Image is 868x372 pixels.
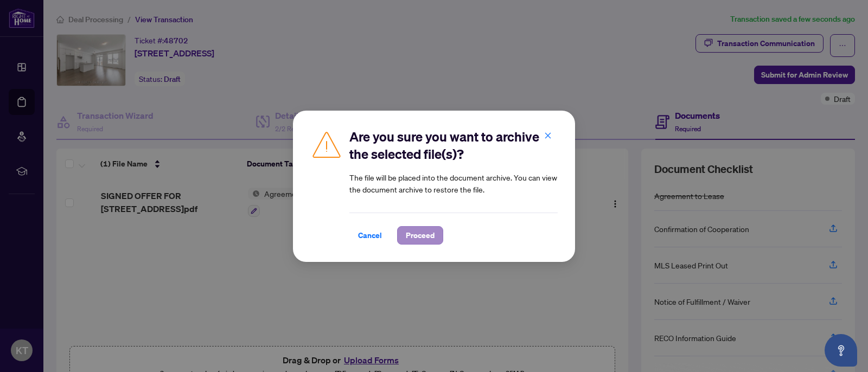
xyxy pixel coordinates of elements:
button: Proceed [397,226,443,245]
article: The file will be placed into the document archive. You can view the document archive to restore t... [349,171,558,195]
span: Proceed [406,227,435,244]
span: close [544,132,552,139]
span: Cancel [358,227,382,244]
h2: Are you sure you want to archive the selected file(s)? [349,128,558,163]
img: Caution Icon [310,128,343,161]
button: Cancel [349,226,391,245]
button: Open asap [825,334,857,367]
